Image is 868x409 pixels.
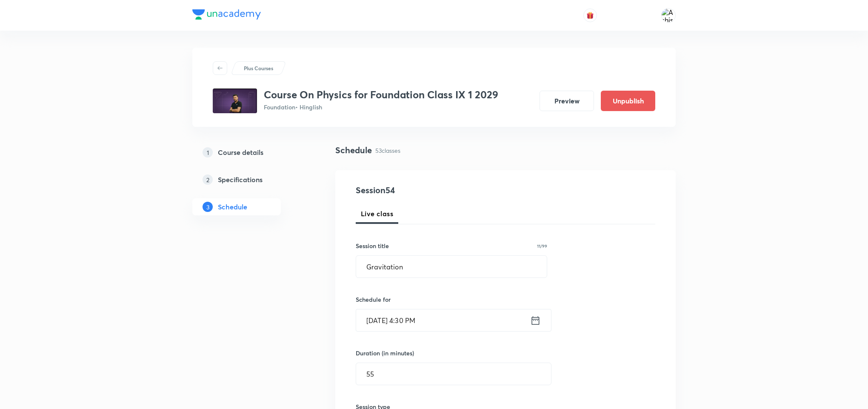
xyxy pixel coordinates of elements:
img: Ashish Kumar [661,8,676,23]
a: Company Logo [192,9,261,22]
h5: Course details [218,147,263,157]
h6: Session title [356,241,389,250]
button: Unpublish [601,91,655,111]
input: 55 [356,363,551,385]
img: Company Logo [192,9,261,20]
h6: Duration (in minutes) [356,349,414,358]
p: 2 [203,174,213,185]
a: 1Course details [192,144,308,161]
a: 2Specifications [192,171,308,188]
h3: Course On Physics for Foundation Class IX 1 2029 [264,89,498,101]
p: 53 classes [375,146,400,155]
span: Live class [361,209,393,219]
h4: Session 54 [356,184,511,197]
h6: Schedule for [356,295,547,304]
p: Foundation • Hinglish [264,103,498,112]
p: 11/99 [537,244,547,248]
p: 3 [203,202,213,212]
button: Preview [540,91,594,111]
h4: Schedule [335,144,372,157]
h5: Specifications [218,174,263,185]
h5: Schedule [218,202,247,212]
p: 1 [203,147,213,157]
img: 840298016b2e4a52857294f0a5ae25c1.jpg [213,89,257,113]
input: A great title is short, clear and descriptive [356,256,547,277]
p: Plus Courses [244,64,273,72]
img: avatar [586,11,594,19]
button: avatar [583,9,597,22]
